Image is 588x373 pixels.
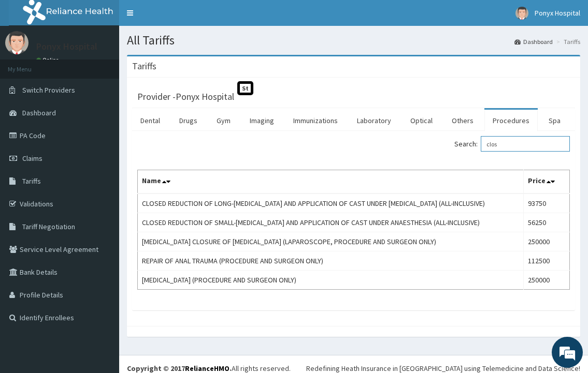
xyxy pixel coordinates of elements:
span: St [237,81,253,95]
span: Ponyx Hospital [535,8,580,18]
td: CLOSED REDUCTION OF SMALL-[MEDICAL_DATA] AND APPLICATION OF CAST UNDER ANAESTHESIA (ALL-INCLUSIVE) [138,213,524,232]
a: Dental [132,110,168,131]
span: Switch Providers [22,85,75,95]
a: Online [36,56,61,64]
div: Minimize live chat window [170,5,195,30]
span: Tariff Negotiation [22,222,75,231]
strong: Copyright © 2017 . [127,364,232,373]
th: Name [138,170,524,194]
a: Imaging [241,110,282,131]
td: 250000 [524,271,570,290]
td: [MEDICAL_DATA] CLOSURE OF [MEDICAL_DATA] (LAPAROSCOPE, PROCEDURE AND SURGEON ONLY) [138,232,524,251]
a: Gym [208,110,239,131]
td: 250000 [524,232,570,251]
td: 56250 [524,213,570,232]
p: Ponyx Hospital [36,42,97,51]
h3: Tariffs [132,62,156,71]
a: Dashboard [514,37,553,46]
img: User Image [5,31,28,54]
a: Procedures [484,110,538,131]
td: REPAIR OF ANAL TRAUMA (PROCEDURE AND SURGEON ONLY) [138,251,524,271]
span: Tariffs [22,176,41,186]
a: RelianceHMO [185,364,230,373]
span: We're online! [60,117,143,222]
td: [MEDICAL_DATA] (PROCEDURE AND SURGEON ONLY) [138,271,524,290]
td: CLOSED REDUCTION OF LONG-[MEDICAL_DATA] AND APPLICATION OF CAST UNDER [MEDICAL_DATA] (ALL-INCLUSIVE) [138,193,524,213]
h3: Provider - Ponyx Hospital [137,92,234,101]
td: 112500 [524,251,570,271]
img: User Image [515,7,528,20]
a: Laboratory [349,110,399,131]
img: d_794563401_company_1708531726252_794563401 [19,52,42,78]
li: Tariffs [554,37,580,46]
input: Search: [481,136,570,152]
textarea: Type your message and hit 'Enter' [5,257,197,293]
a: Optical [402,110,441,131]
label: Search: [454,136,570,152]
th: Price [524,170,570,194]
a: Drugs [171,110,206,131]
div: Chat with us now [54,58,174,71]
td: 93750 [524,193,570,213]
a: Others [443,110,482,131]
a: Spa [540,110,569,131]
h1: All Tariffs [127,34,580,47]
a: Immunizations [285,110,346,131]
span: Dashboard [22,108,56,117]
span: Claims [22,154,42,163]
